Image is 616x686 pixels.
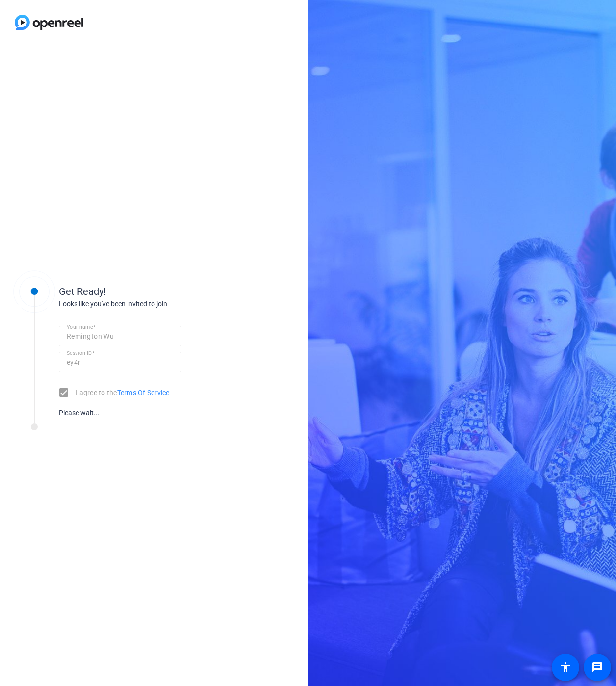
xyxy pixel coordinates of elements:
[67,324,93,330] mat-label: Your name
[560,661,571,673] mat-icon: accessibility
[59,299,255,309] div: Looks like you've been invited to join
[59,408,181,418] div: Please wait...
[59,284,255,299] div: Get Ready!
[67,350,92,356] mat-label: Session ID
[591,661,603,673] mat-icon: message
